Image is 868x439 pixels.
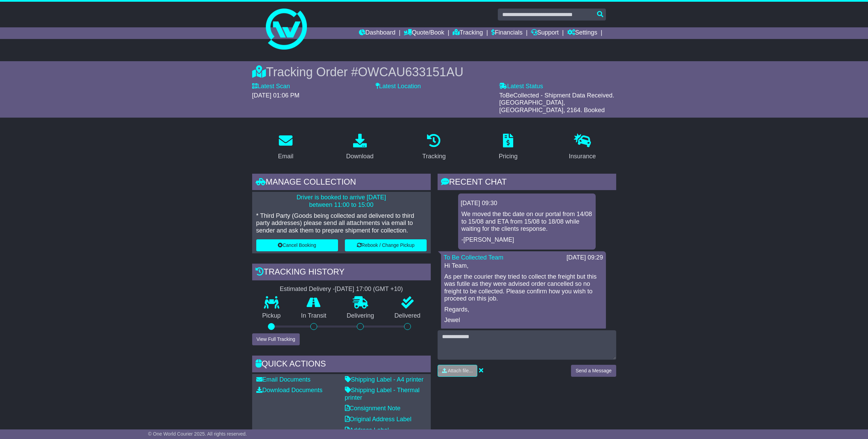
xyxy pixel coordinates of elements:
[494,131,522,163] a: Pricing
[359,27,396,39] a: Dashboard
[499,83,543,90] label: Latest Status
[337,312,385,320] p: Delivering
[252,312,291,320] p: Pickup
[278,152,293,161] div: Email
[252,356,431,374] div: Quick Actions
[256,239,338,251] button: Cancel Booking
[256,387,323,394] a: Download Documents
[256,212,427,235] p: * Third Party (Goods being collected and delivered to third party addresses) please send all atta...
[252,285,431,293] div: Estimated Delivery -
[462,236,592,244] p: -[PERSON_NAME]
[444,254,504,261] a: To Be Collected Team
[358,65,463,79] span: OWCAU633151AU
[422,152,445,161] div: Tracking
[418,131,450,163] a: Tracking
[453,27,483,39] a: Tracking
[565,131,600,163] a: Insurance
[444,262,603,270] p: Hi Team,
[345,387,420,401] a: Shipping Label - Thermal printer
[444,306,603,314] p: Regards,
[273,131,298,163] a: Email
[499,152,518,161] div: Pricing
[462,211,592,233] p: We moved the tbc date on our portal from 14/08 to 15/08 and ETA from 15/08 to 18/08 while waiting...
[569,152,596,161] div: Insurance
[567,27,597,39] a: Settings
[148,431,247,437] span: © One World Courier 2025. All rights reserved.
[345,427,389,434] a: Address Label
[252,83,290,90] label: Latest Scan
[291,312,337,320] p: In Transit
[335,285,403,293] div: [DATE] 17:00 (GMT +10)
[567,254,603,262] div: [DATE] 09:29
[499,92,614,114] span: ToBeCollected - Shipment Data Received. [GEOGRAPHIC_DATA], [GEOGRAPHIC_DATA], 2164. Booked
[491,27,522,39] a: Financials
[345,239,427,251] button: Rebook / Change Pickup
[342,131,378,163] a: Download
[444,317,603,324] p: Jewel
[404,27,444,39] a: Quote/Book
[345,376,424,383] a: Shipping Label - A4 printer
[256,194,427,209] p: Driver is booked to arrive [DATE] between 11:00 to 15:00
[252,65,616,79] div: Tracking Order #
[444,273,603,303] p: As per the courier they tried to collect the freight but this was futile as they were advised ord...
[252,264,431,282] div: Tracking history
[531,27,559,39] a: Support
[252,333,300,345] button: View Full Tracking
[384,312,431,320] p: Delivered
[346,152,374,161] div: Download
[376,83,421,90] label: Latest Location
[571,365,616,377] button: Send a Message
[252,174,431,192] div: Manage collection
[256,376,311,383] a: Email Documents
[438,174,616,192] div: RECENT CHAT
[461,200,593,207] div: [DATE] 09:30
[252,92,300,99] span: [DATE] 01:06 PM
[345,405,401,412] a: Consignment Note
[345,416,412,423] a: Original Address Label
